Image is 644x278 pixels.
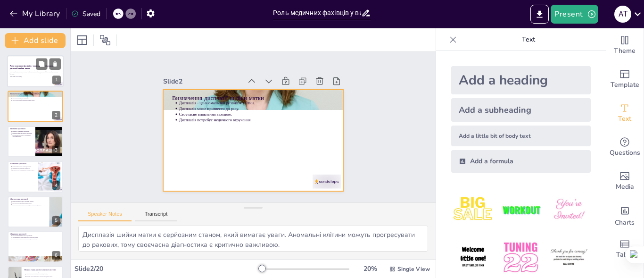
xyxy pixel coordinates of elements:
span: Single View [397,265,430,273]
p: Дисплазія потребує медичного втручання. [12,99,60,101]
p: Генетичні фактори можуть впливати. [12,132,33,134]
div: Saved [71,9,100,18]
img: 2.jpeg [499,188,543,232]
div: 20 % [359,264,381,273]
button: А Т [614,5,631,24]
p: Text [461,28,596,51]
div: 4 [52,181,60,190]
p: Фонові стани жіночої статевої системи [24,269,60,271]
span: Media [616,182,634,192]
div: 2 [52,111,60,119]
p: Гінекологічний огляд є першим кроком. [12,200,46,202]
button: Delete Slide [50,58,61,69]
p: Своєчасне виявлення важливе. [240,51,293,201]
div: 2 [8,91,63,122]
button: Present [551,5,598,24]
p: Дисплазія може призвести до раку. [12,96,60,98]
input: Insert title [273,6,361,20]
div: 5 [8,196,63,227]
div: 1 [52,76,61,84]
p: Симптоми можуть бути відсутніми. [12,166,35,168]
div: 3 [8,126,63,157]
div: 1 [7,55,64,87]
textarea: Дисплазія шийки матки є серйозним станом, який вимагає уваги. Аномальні клітини можуть прогресува... [78,226,428,252]
div: Add a subheading [451,98,591,122]
p: Спостереження може бути достатнім. [12,235,60,236]
p: Можливі ненормальні кровотечі. [12,168,35,169]
button: Transcript [135,211,177,221]
p: Діагностика дисплазії [10,197,47,200]
p: Своєчасне виявлення важливе. [12,98,60,100]
p: Вплив навколишнього середовища також важливий. [12,134,33,137]
button: Speaker Notes [78,211,132,221]
button: Add slide [5,33,66,48]
span: Table [616,250,633,260]
button: Export to PowerPoint [530,5,549,24]
div: Add images, graphics, shapes or video [606,164,644,198]
span: Theme [614,46,636,56]
div: Add charts and graphs [606,198,644,232]
p: Визначення дисплазії шийки матки [252,40,310,197]
img: 1.jpeg [451,188,495,232]
button: My Library [7,6,64,21]
span: Position [99,34,111,46]
p: Фонові стани вимагають своєчасної діагностики. [26,276,60,278]
div: Add a formula [451,150,591,173]
div: Slide 2 / 20 [74,264,259,273]
p: Причини дисплазії [10,127,33,130]
div: Layout [74,33,90,48]
button: Duplicate Slide [36,58,47,69]
div: Change the overall theme [606,28,644,62]
p: Пап-тест важливий для діагностики. [12,202,46,204]
p: Симптоми дисплазії [10,162,35,165]
span: Charts [615,218,635,228]
div: Add text boxes [606,96,644,130]
div: 6 [8,231,63,262]
div: Add a little bit of body text [451,126,591,146]
div: Slide 2 [265,26,297,103]
div: А Т [614,6,631,23]
span: Template [611,80,639,90]
p: Лейкопатія вульви також потребує уваги. [26,274,60,276]
p: Хірургічні втручання можуть бути необхідними. [12,236,60,238]
div: 6 [52,251,60,260]
div: Add a heading [451,66,591,94]
p: Дисплазія - це аномальний розвиток клітин. [250,48,304,198]
div: Add ready made slides [606,62,644,96]
div: Get real-time input from your audience [606,130,644,164]
p: Лікування дисплазії [10,233,60,236]
p: Дисплазія може призвести до раку. [245,50,298,200]
p: Визначення дисплазії шийки матки [10,92,60,95]
p: Презентація висвітлює значення медичних фахівців у виявленні, діагностиці та лікуванні дисплазії ... [10,70,61,76]
strong: Роль медичних фахівців у виявленні та лікуванні дисплазії шийки матки [10,65,53,70]
p: Дисплазія - це аномальний розвиток клітин. [12,94,60,96]
div: 4 [8,161,63,192]
div: Add a table [606,232,644,266]
p: Інфекції є основною причиною. [12,130,33,132]
div: 3 [52,146,60,154]
img: 3.jpeg [547,188,591,232]
p: Краульоз є важливим фоновим станом. [26,272,60,274]
p: Колпоскопія використовується для уточнення діагнозу. [12,204,46,206]
span: Text [618,114,631,124]
p: Дисплазія потребує медичного втручання. [234,53,288,203]
p: [PERSON_NAME] під час статевого акту. [12,169,35,171]
span: Questions [610,148,640,158]
p: Generated with [URL] [10,76,61,77]
div: 5 [52,216,60,225]
p: Лазерна терапія є сучасним методом лікування. [12,238,60,240]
